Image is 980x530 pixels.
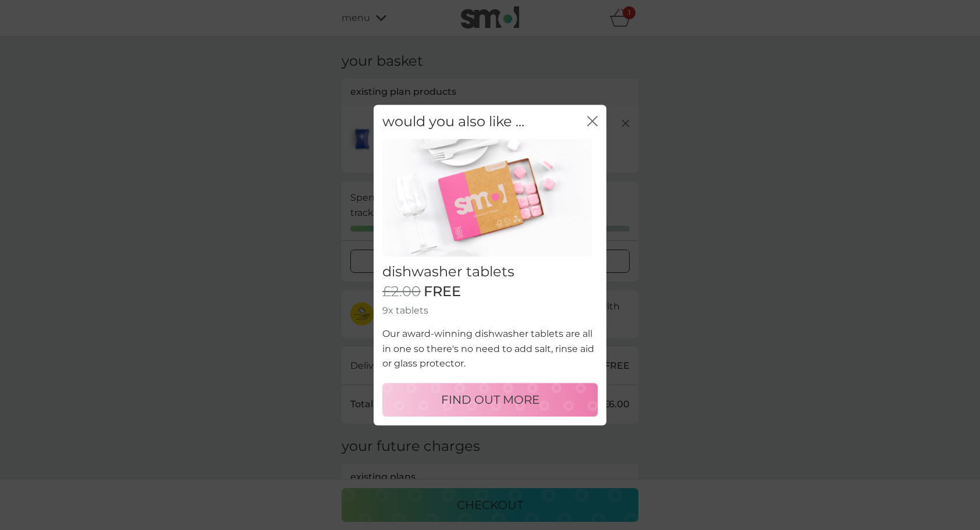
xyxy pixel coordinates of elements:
span: FREE [424,283,461,300]
p: 9x tablets [382,303,598,318]
p: Our award-winning dishwasher tablets are all in one so there's no need to add salt, rinse aid or ... [382,326,598,371]
button: close [587,116,598,128]
h2: dishwasher tablets [382,264,598,280]
h2: would you also like ... [382,113,524,130]
span: £2.00 [382,283,421,300]
button: FIND OUT MORE [382,383,598,417]
p: FIND OUT MORE [441,390,539,409]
